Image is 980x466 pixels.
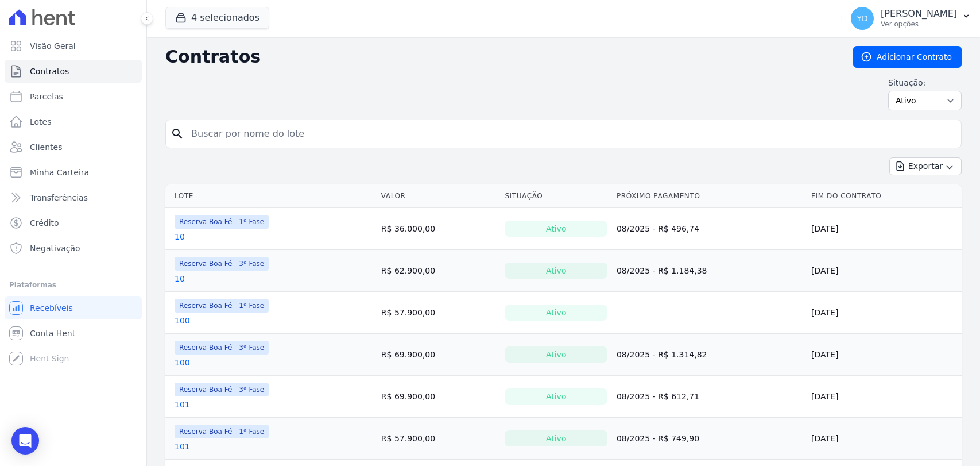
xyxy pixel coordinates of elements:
th: Fim do Contrato [807,184,962,208]
span: Recebíveis [30,302,73,314]
a: Parcelas [5,85,142,108]
a: 100 [175,357,190,368]
a: 08/2025 - R$ 612,71 [617,392,699,401]
div: Ativo [505,305,607,321]
a: Conta Hent [5,322,142,345]
span: Visão Geral [30,40,76,52]
a: 10 [175,231,185,242]
input: Buscar por nome do lote [184,122,956,145]
span: Reserva Boa Fé - 1ª Fase [175,425,269,438]
span: Reserva Boa Fé - 3ª Fase [175,257,269,271]
td: R$ 36.000,00 [377,208,501,250]
div: Open Intercom Messenger [11,427,39,455]
button: 4 selecionados [165,7,269,29]
div: Ativo [505,430,607,446]
span: Reserva Boa Fé - 3ª Fase [175,383,269,396]
a: Lotes [5,110,142,133]
td: [DATE] [807,334,962,376]
a: Recebíveis [5,296,142,319]
td: [DATE] [807,376,962,418]
p: Ver opções [881,20,957,29]
span: Contratos [30,66,69,77]
a: Adicionar Contrato [853,46,962,68]
div: Ativo [505,221,607,237]
a: Negativação [5,237,142,260]
button: Exportar [889,157,962,175]
a: 08/2025 - R$ 1.184,38 [617,266,707,275]
a: Visão Geral [5,34,142,57]
a: Crédito [5,211,142,234]
td: R$ 62.900,00 [377,250,501,292]
h2: Contratos [165,47,835,67]
i: search [171,127,184,141]
a: 100 [175,315,190,326]
td: [DATE] [807,418,962,460]
th: Situação [500,184,612,208]
span: Reserva Boa Fé - 1ª Fase [175,215,269,229]
span: Reserva Boa Fé - 1ª Fase [175,299,269,313]
td: [DATE] [807,292,962,334]
td: R$ 57.900,00 [377,418,501,460]
a: 08/2025 - R$ 496,74 [617,224,699,233]
th: Próximo Pagamento [612,184,807,208]
td: R$ 69.900,00 [377,334,501,376]
span: Conta Hent [30,328,75,339]
td: R$ 69.900,00 [377,376,501,418]
a: 101 [175,399,190,410]
span: Transferências [30,192,88,203]
a: Transferências [5,186,142,209]
td: R$ 57.900,00 [377,292,501,334]
a: Contratos [5,60,142,83]
p: [PERSON_NAME] [881,8,957,20]
a: Clientes [5,136,142,159]
span: Reserva Boa Fé - 3ª Fase [175,341,269,355]
th: Lote [165,184,377,208]
span: Minha Carteira [30,167,89,178]
label: Situação: [888,77,962,88]
div: Plataformas [9,278,137,292]
a: 101 [175,441,190,452]
span: Clientes [30,141,62,153]
th: Valor [377,184,501,208]
span: Parcelas [30,91,63,102]
span: Lotes [30,116,52,128]
span: Crédito [30,217,59,229]
div: Ativo [505,346,607,363]
a: Minha Carteira [5,161,142,184]
a: 10 [175,273,185,284]
td: [DATE] [807,208,962,250]
span: Negativação [30,242,80,254]
a: 08/2025 - R$ 1.314,82 [617,350,707,359]
td: [DATE] [807,250,962,292]
div: Ativo [505,263,607,279]
div: Ativo [505,388,607,405]
button: YD [PERSON_NAME] Ver opções [842,2,980,34]
span: YD [857,14,867,22]
a: 08/2025 - R$ 749,90 [617,434,699,443]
